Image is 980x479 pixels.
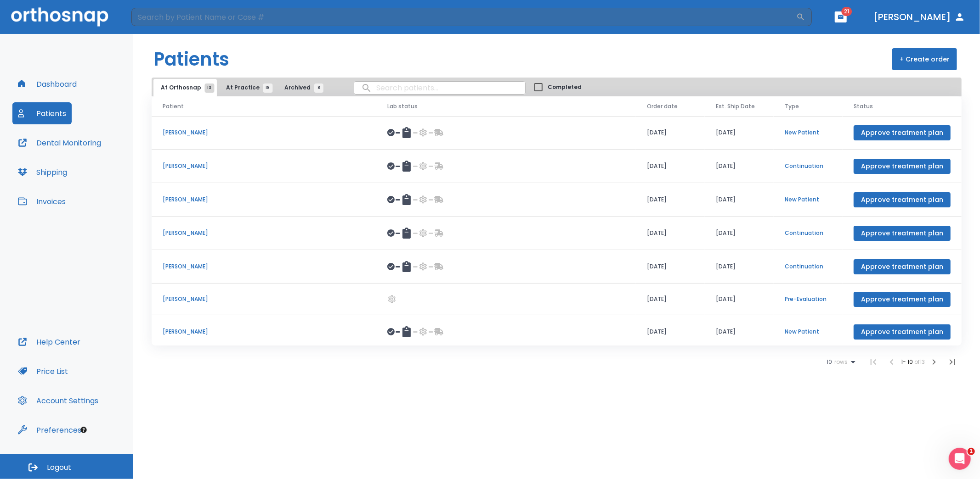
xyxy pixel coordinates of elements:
[163,328,365,336] p: [PERSON_NAME]
[827,359,832,365] span: 10
[47,462,71,473] span: Logout
[163,102,184,111] span: Patient
[153,45,229,73] h1: Patients
[153,79,328,96] div: tabs
[636,183,705,217] td: [DATE]
[892,48,957,70] button: + Create order
[968,448,975,455] span: 1
[705,116,774,150] td: [DATE]
[854,125,951,140] button: Approve treatment plan
[131,8,796,26] input: Search by Patient Name or Case #
[12,419,87,441] button: Preferences
[705,217,774,250] td: [DATE]
[785,229,832,237] p: Continuation
[636,217,705,250] td: [DATE]
[12,360,74,382] button: Price List
[705,315,774,349] td: [DATE]
[854,192,951,207] button: Approve treatment plan
[12,102,72,124] button: Patients
[854,226,951,241] button: Approve treatment plan
[647,102,678,111] span: Order date
[12,132,107,154] button: Dental Monitoring
[949,448,971,470] iframe: Intercom live chat
[854,324,951,340] button: Approve treatment plan
[205,84,215,93] span: 13
[163,262,365,271] p: [PERSON_NAME]
[161,84,210,92] span: At Orthosnap
[832,359,848,365] span: rows
[79,426,88,434] div: Tooltip anchor
[705,183,774,217] td: [DATE]
[548,83,582,91] span: Completed
[12,73,82,95] button: Dashboard
[705,250,774,284] td: [DATE]
[785,102,799,111] span: Type
[284,84,319,92] span: Archived
[705,284,774,315] td: [DATE]
[785,295,832,303] p: Pre-Evaluation
[636,150,705,183] td: [DATE]
[263,84,273,93] span: 18
[854,292,951,307] button: Approve treatment plan
[354,79,525,97] input: search
[11,7,108,26] img: Orthosnap
[854,259,951,274] button: Approve treatment plan
[12,331,86,353] button: Help Center
[636,116,705,150] td: [DATE]
[785,195,832,204] p: New Patient
[636,250,705,284] td: [DATE]
[163,195,365,204] p: [PERSON_NAME]
[12,161,73,183] button: Shipping
[387,102,418,111] span: Lab status
[314,84,323,93] span: 8
[901,358,914,366] span: 1 - 10
[716,102,755,111] span: Est. Ship Date
[854,102,873,111] span: Status
[785,128,832,137] p: New Patient
[914,358,925,366] span: of 13
[785,262,832,271] p: Continuation
[163,162,365,170] p: [PERSON_NAME]
[854,159,951,174] button: Approve treatment plan
[163,295,365,303] p: [PERSON_NAME]
[785,328,832,336] p: New Patient
[785,162,832,170] p: Continuation
[12,390,104,412] button: Account Settings
[636,315,705,349] td: [DATE]
[163,128,365,137] p: [PERSON_NAME]
[163,229,365,237] p: [PERSON_NAME]
[226,84,268,92] span: At Practice
[870,9,969,25] button: [PERSON_NAME]
[12,190,71,212] button: Invoices
[705,150,774,183] td: [DATE]
[842,7,852,16] span: 21
[636,284,705,315] td: [DATE]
